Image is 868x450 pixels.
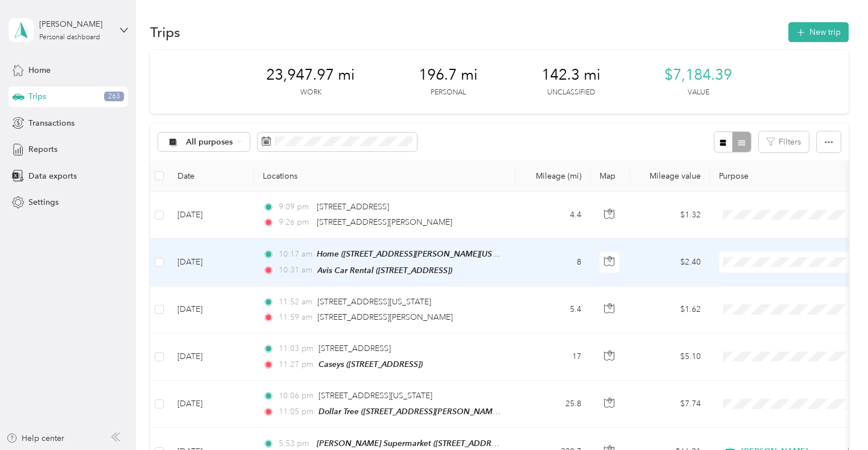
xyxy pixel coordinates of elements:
[186,138,233,146] span: All purposes
[28,64,51,76] span: Home
[279,248,311,261] span: 10:17 am
[630,192,710,238] td: $1.32
[266,66,355,84] span: 23,947.97 mi
[279,358,313,371] span: 11:27 pm
[319,360,423,369] span: Caseys ([STREET_ADDRESS])
[168,192,254,238] td: [DATE]
[688,88,709,98] p: Value
[317,202,389,212] span: [STREET_ADDRESS]
[788,22,849,42] button: New trip
[168,238,254,286] td: [DATE]
[630,381,710,428] td: $7.74
[317,439,510,448] span: [PERSON_NAME] Supermarket ([STREET_ADDRESS])
[279,390,313,402] span: 10:06 pm
[804,386,868,450] iframe: Everlance-gr Chat Button Frame
[630,333,710,381] td: $5.10
[279,437,311,450] span: 5:53 pm
[515,333,590,381] td: 17
[317,297,431,307] span: [STREET_ADDRESS][US_STATE]
[254,160,515,192] th: Locations
[279,201,311,213] span: 9:09 pm
[168,287,254,333] td: [DATE]
[168,381,254,428] td: [DATE]
[279,311,312,324] span: 11:59 am
[279,216,311,229] span: 9:26 pm
[28,117,75,129] span: Transactions
[319,391,432,401] span: [STREET_ADDRESS][US_STATE]
[542,66,601,84] span: 142.3 mi
[630,238,710,286] td: $2.40
[279,406,313,418] span: 11:05 pm
[319,407,502,416] span: Dollar Tree ([STREET_ADDRESS][PERSON_NAME])
[317,312,453,322] span: [STREET_ADDRESS][PERSON_NAME]
[515,238,590,286] td: 8
[28,143,57,155] span: Reports
[515,381,590,428] td: 25.8
[279,264,312,276] span: 10:31 am
[28,196,59,208] span: Settings
[317,249,522,259] span: Home ([STREET_ADDRESS][PERSON_NAME][US_STATE])
[6,432,64,444] button: Help center
[431,88,466,98] p: Personal
[279,342,313,355] span: 11:03 pm
[319,344,391,353] span: [STREET_ADDRESS]
[150,26,180,38] h1: Trips
[28,90,46,102] span: Trips
[279,296,312,308] span: 11:52 am
[28,170,77,182] span: Data exports
[168,333,254,381] td: [DATE]
[39,18,110,30] div: [PERSON_NAME]
[664,66,732,84] span: $7,184.39
[590,160,630,192] th: Map
[759,131,809,152] button: Filters
[168,160,254,192] th: Date
[630,287,710,333] td: $1.62
[300,88,321,98] p: Work
[419,66,478,84] span: 196.7 mi
[515,192,590,238] td: 4.4
[630,160,710,192] th: Mileage value
[104,92,124,102] span: 263
[39,34,100,41] div: Personal dashboard
[317,217,452,227] span: [STREET_ADDRESS][PERSON_NAME]
[515,287,590,333] td: 5.4
[317,266,452,275] span: Avis Car Rental ([STREET_ADDRESS])
[547,88,595,98] p: Unclassified
[515,160,590,192] th: Mileage (mi)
